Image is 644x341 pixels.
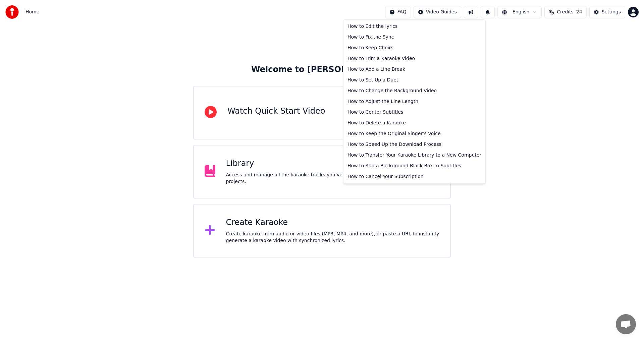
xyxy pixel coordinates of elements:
div: How to Add a Line Break [345,64,484,75]
div: How to Add a Background Black Box to Subtitles [345,161,484,171]
div: How to Fix the Sync [345,32,484,43]
div: How to Edit the lyrics [345,21,484,32]
div: How to Speed Up the Download Process [345,139,484,150]
div: How to Transfer Your Karaoke Library to a New Computer [345,150,484,161]
div: How to Set Up a Duet [345,75,484,86]
div: How to Trim a Karaoke Video [345,53,484,64]
div: How to Keep the Original Singer’s Voice [345,128,484,139]
div: How to Adjust the Line Length [345,96,484,107]
div: How to Cancel Your Subscription [345,171,484,182]
div: How to Keep Choirs [345,43,484,53]
div: How to Delete a Karaoke [345,118,484,128]
div: How to Change the Background Video [345,86,484,96]
div: How to Center Subtitles [345,107,484,118]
